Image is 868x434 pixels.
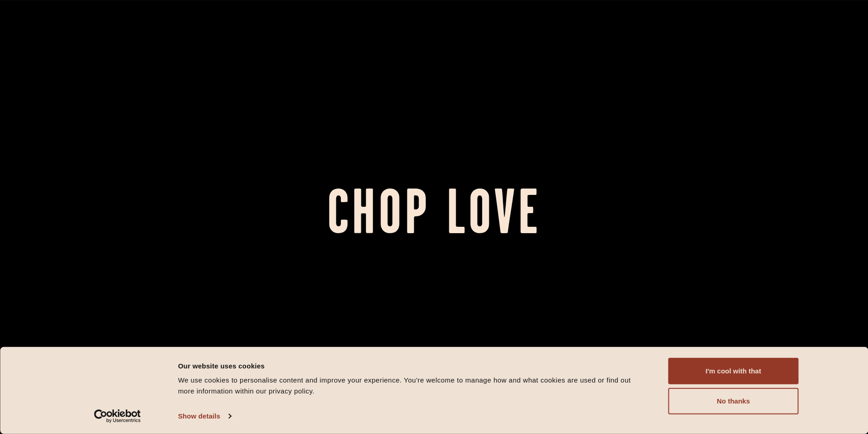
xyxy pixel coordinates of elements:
[77,409,157,423] a: Usercentrics Cookiebot - opens in a new window
[178,409,231,423] a: Show details
[178,360,648,371] div: Our website uses cookies
[668,358,799,384] button: I'm cool with that
[178,375,648,397] div: We use cookies to personalise content and improve your experience. You're welcome to manage how a...
[668,388,799,414] button: No thanks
